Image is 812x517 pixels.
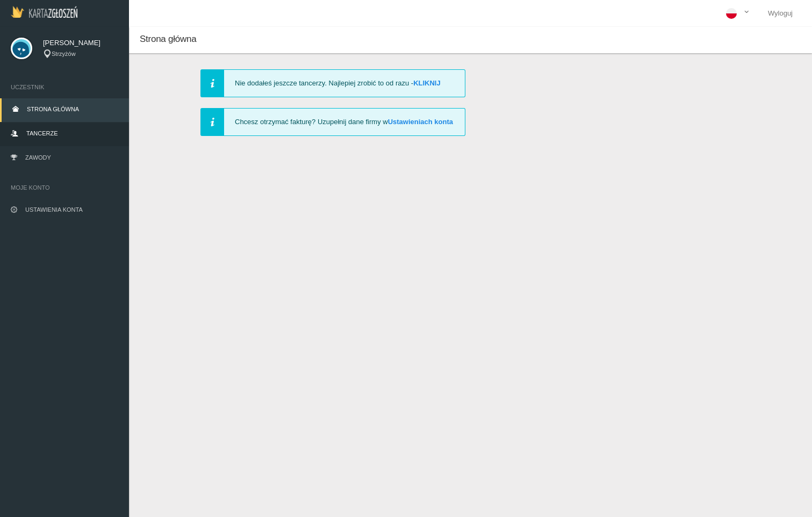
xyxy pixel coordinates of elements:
[140,34,196,44] span: Strona główna
[11,82,118,92] span: Uczestnik
[43,38,118,48] span: [PERSON_NAME]
[11,182,118,193] span: Moje konto
[413,79,441,87] a: Kliknij
[25,154,51,161] span: Zawody
[26,130,58,137] span: Tancerze
[43,49,118,59] div: Strzyżów
[11,6,77,18] img: Logo
[11,38,32,59] img: svg
[200,108,465,136] div: Chcesz otrzymać fakturę? Uzupełnij dane firmy w
[27,106,79,112] span: Strona główna
[388,118,453,126] a: Ustawieniach konta
[200,69,465,97] div: Nie dodałeś jeszcze tancerzy. Najlepiej zrobić to od razu -
[25,206,83,213] span: Ustawienia konta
